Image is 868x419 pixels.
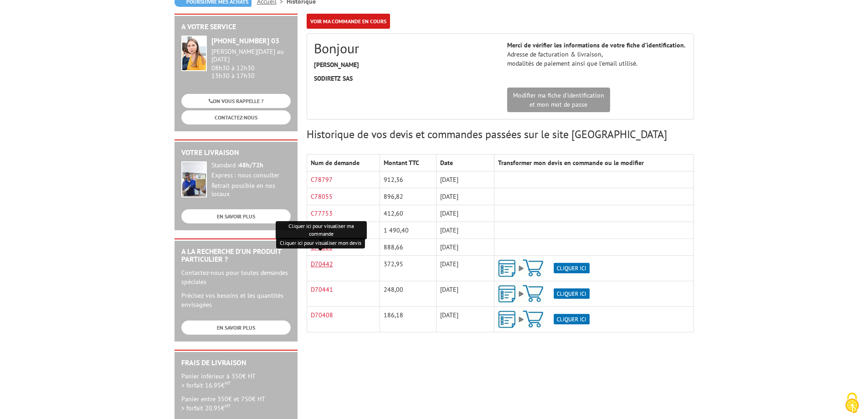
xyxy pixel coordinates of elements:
[181,248,291,264] h2: A la recherche d'un produit particulier ?
[181,23,291,31] h2: A votre service
[311,176,333,184] a: C78797
[211,48,291,79] div: 08h30 à 12h30 13h30 à 17h30
[314,41,493,56] h2: Bonjour
[841,392,863,414] img: Cookies (fenêtre modale)
[181,291,291,309] p: Précisez vos besoins et les quantités envisagées
[181,94,291,108] a: ON VOUS RAPPELLE ?
[225,380,231,386] sup: HT
[507,41,685,49] strong: Merci de vérifier les informations de votre fiche d’identification.
[311,260,333,268] a: D70442
[181,209,291,223] a: EN SAVOIR PLUS
[311,285,333,294] a: D70441
[507,88,610,112] a: Modifier ma fiche d'identificationet mon mot de passe
[436,155,494,171] th: Date
[311,209,333,217] a: C77753
[498,259,590,277] img: ajout-vers-panier.png
[380,256,436,281] td: 372,95
[436,188,494,205] td: [DATE]
[507,41,687,68] p: Adresse de facturation & livraison, modalités de paiement ainsi que l’email utilisé.
[211,171,291,180] div: Express : nous consulter
[181,394,291,413] p: Panier entre 350€ et 750€ HT
[181,149,291,157] h2: Votre livraison
[494,155,693,171] th: Transformer mon devis en commande ou le modifier
[498,310,590,328] img: ajout-vers-panier.png
[181,381,231,389] span: > forfait 16.95€
[380,155,436,171] th: Montant TTC
[239,161,263,169] strong: 48h/72h
[181,404,231,412] span: > forfait 20.95€
[211,161,291,170] div: Standard :
[380,281,436,307] td: 248,00
[181,110,291,124] a: CONTACTEZ-NOUS
[181,359,291,367] h2: Frais de Livraison
[380,171,436,188] td: 912,36
[314,74,353,83] strong: SODIRETZ SAS
[211,36,279,45] strong: [PHONE_NUMBER] 03
[311,311,333,319] a: D70408
[276,221,367,239] div: Cliquer ici pour visualiser ma commande
[380,307,436,332] td: 186,18
[436,171,494,188] td: [DATE]
[211,182,291,198] div: Retrait possible en nos locaux
[380,222,436,239] td: 1 490,40
[436,222,494,239] td: [DATE]
[181,372,291,390] p: Panier inférieur à 350€ HT
[181,36,207,71] img: widget-service.jpg
[436,239,494,256] td: [DATE]
[380,239,436,256] td: 888,66
[380,188,436,205] td: 896,82
[181,321,291,335] a: EN SAVOIR PLUS
[225,403,231,409] sup: HT
[836,388,868,419] button: Cookies (fenêtre modale)
[307,129,694,140] h3: Historique de vos devis et commandes passées sur le site [GEOGRAPHIC_DATA]
[307,155,380,171] th: Num de demande
[498,285,590,303] img: ajout-vers-panier.png
[307,14,390,29] a: Voir ma commande en cours
[211,48,291,63] div: [PERSON_NAME][DATE] au [DATE]
[380,205,436,222] td: 412,60
[314,61,359,69] strong: [PERSON_NAME]
[276,238,365,248] div: Cliquer ici pour visualiser mon devis
[436,281,494,307] td: [DATE]
[181,268,291,286] p: Contactez-nous pour toutes demandes spéciales
[436,256,494,281] td: [DATE]
[436,307,494,332] td: [DATE]
[311,192,333,201] a: C78055
[181,161,207,197] img: widget-livraison.jpg
[436,205,494,222] td: [DATE]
